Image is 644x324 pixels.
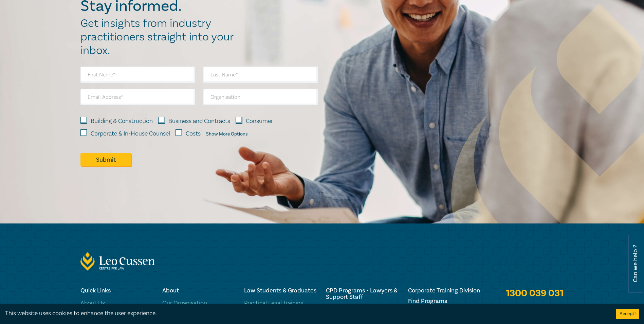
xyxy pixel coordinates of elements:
[246,117,273,126] label: Consumer
[244,300,318,307] a: Practical Legal Training
[186,129,201,138] label: Costs
[80,300,154,307] a: About Us
[162,287,236,294] h6: About
[506,287,564,300] a: 1300 039 031
[80,89,195,105] input: Email Address*
[80,67,195,83] input: First Name*
[632,238,639,289] span: Can we help ?
[80,153,131,166] button: Submit
[326,287,400,300] h6: CPD Programs - Lawyers & Support Staff
[5,309,606,318] div: This website uses cookies to enhance the user experience.
[203,89,318,105] input: Organisation
[408,298,482,304] a: Find Programs
[91,117,153,126] label: Building & Construction
[244,287,318,294] h6: Law Students & Graduates
[408,287,482,294] a: Corporate Training Division
[168,117,230,126] label: Business and Contracts
[616,309,639,319] button: Accept cookies
[206,131,248,137] div: Show More Options
[162,300,236,307] a: Our Organisation
[80,287,154,294] h6: Quick Links
[80,17,241,57] h2: Get insights from industry practitioners straight into your inbox.
[203,67,318,83] input: Last Name*
[91,129,170,138] label: Corporate & In-House Counsel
